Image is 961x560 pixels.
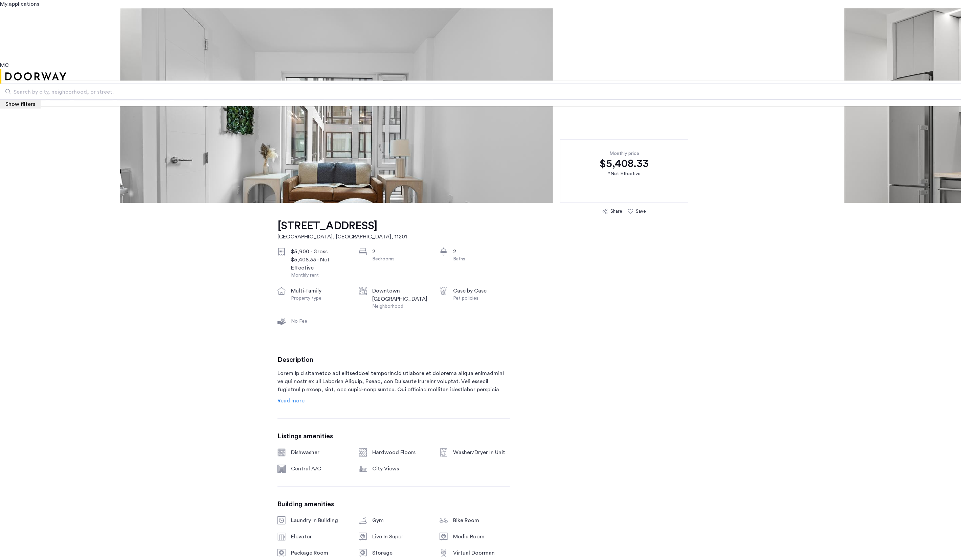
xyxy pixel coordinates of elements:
[372,448,429,457] div: Hardwood Floors
[291,295,348,302] div: Property type
[636,208,646,215] div: Save
[453,516,510,524] div: Bike Room
[372,303,429,310] div: Neighborhood
[372,256,429,262] div: Bedrooms
[291,448,348,457] div: Dishwasher
[277,233,407,241] h2: [GEOGRAPHIC_DATA], [GEOGRAPHIC_DATA] , 11201
[291,549,348,557] div: Package Room
[291,287,348,295] div: multi-family
[291,248,348,256] div: $5,900 - Gross
[571,157,677,170] div: $5,408.33
[372,248,429,256] div: 2
[453,549,510,557] div: Virtual Doorman
[571,150,677,157] div: Monthly price
[453,248,510,256] div: 2
[277,397,305,405] a: Read info
[291,465,348,473] div: Central A/C
[291,272,348,279] div: Monthly rent
[277,369,510,394] p: Lorem ip d sitametco adi elitseddoei temporincid utlabore et dolorema aliqua enimadmini ve qui no...
[453,256,510,262] div: Baths
[277,500,510,508] h3: Building amenities
[277,356,510,364] h3: Description
[372,287,429,303] div: Downtown [GEOGRAPHIC_DATA]
[453,448,510,457] div: Washer/Dryer In Unit
[453,533,510,541] div: Media Room
[277,432,510,440] h3: Listings amenities
[453,295,510,302] div: Pet policies
[291,256,348,272] div: $5,408.33 - Net Effective
[372,533,429,541] div: Live In Super
[372,465,429,473] div: City Views
[453,287,510,295] div: Case by Case
[277,219,407,241] a: [STREET_ADDRESS][GEOGRAPHIC_DATA], [GEOGRAPHIC_DATA], 11201
[291,318,348,325] div: No Fee
[372,516,429,524] div: Gym
[14,88,782,96] span: Search by city, neighborhood, or street.
[372,549,429,557] div: Storage
[291,533,348,541] div: Elevator
[610,208,622,215] div: Share
[277,219,407,233] h1: [STREET_ADDRESS]
[277,398,305,403] span: Read more
[120,8,553,297] img: apartment
[571,170,677,178] div: *Net Effective
[291,516,348,524] div: Laundry In Building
